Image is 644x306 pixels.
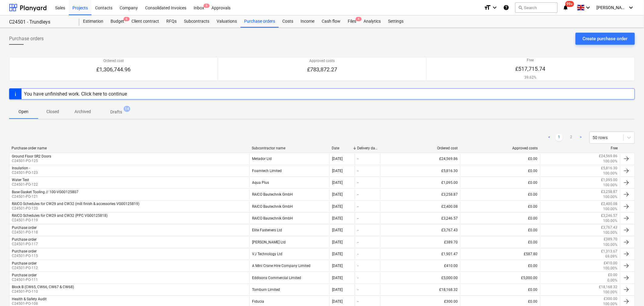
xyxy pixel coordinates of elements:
[601,249,618,254] p: £1,313.67
[606,254,618,259] p: 69.09%
[603,242,618,247] p: 100.00%
[332,146,352,150] div: Date
[604,237,618,242] p: £389.70
[16,109,31,115] p: Open
[12,194,78,199] p: C24501-PO-121
[12,166,30,170] div: Insulation -
[463,146,538,150] div: Approved costs
[357,146,378,150] div: Delivery date
[332,228,343,232] div: [DATE]
[614,277,644,306] div: Chat Widget
[601,177,618,183] p: £1,095.00
[12,277,38,282] p: C24501-PO-111
[601,225,618,230] p: £3,767.43
[380,154,460,164] div: £24,569.86
[518,5,523,10] span: search
[566,1,574,7] span: 99+
[12,206,139,211] p: C24501-PO-120
[628,4,635,11] i: keyboard_arrow_down
[307,58,337,63] p: Approved costs
[460,177,540,188] div: £0.00
[344,15,360,28] div: Files
[380,166,460,176] div: £5,816.30
[380,261,460,271] div: £410.00
[332,252,343,256] div: [DATE]
[603,230,618,235] p: 100.00%
[460,237,540,247] div: £0.00
[12,202,139,206] div: RAICO Schedules for CW29 and CW32 (mill finish & accessories VG00125819)
[204,4,210,8] span: 5
[249,272,329,283] div: Eddisons Commercial Limited
[318,15,344,28] div: Cash flow
[597,5,627,10] span: [PERSON_NAME]
[97,66,131,73] p: £1,306,744.96
[357,276,358,280] div: -
[12,154,51,158] div: Ground Floor SR2 Doors
[357,228,358,232] div: -
[12,190,78,194] div: Base Gasket Tooling // 100-VG00125807
[12,158,51,164] p: C24501-PO-125
[603,171,618,176] p: 100.00%
[380,249,460,259] div: £1,901.47
[249,225,329,235] div: Elite Fasteners Ltd
[357,157,358,161] div: -
[599,154,618,159] p: £24,569.86
[12,226,37,230] div: Purchase order
[357,181,358,185] div: -
[484,4,491,11] i: format_size
[516,58,546,63] p: Free
[460,261,540,271] div: £0.00
[460,285,540,295] div: £0.00
[107,15,128,28] a: Budget6
[249,237,329,247] div: [PERSON_NAME] Ltd
[297,15,318,28] a: Income
[163,15,180,28] a: RFQs
[360,15,384,28] div: Analytics
[332,169,343,173] div: [DATE]
[460,189,540,200] div: £0.00
[344,15,360,28] a: Files4
[12,297,47,301] div: Health & Safety Audit
[357,252,358,256] div: -
[568,134,575,141] a: Page 2
[124,17,130,21] span: 6
[380,272,460,283] div: £5,000.00
[380,201,460,212] div: £2,400.08
[601,213,618,218] p: £3,246.57
[12,253,38,259] p: C24501-PO-115
[460,272,540,283] div: £5,000.00
[252,146,327,150] div: Subcontractor name
[603,290,618,295] p: 100.00%
[332,181,343,185] div: [DATE]
[603,266,618,271] p: 100.00%
[124,106,130,112] span: 14
[603,183,618,188] p: 100.00%
[249,177,329,188] div: Aqua Plus
[491,4,498,11] i: keyboard_arrow_down
[332,192,343,197] div: [DATE]
[12,237,37,242] div: Purchase order
[12,285,74,289] div: Block B (CW65, CW66, CW67 & CW68)
[357,288,358,292] div: -
[12,261,37,265] div: Purchase order
[356,17,362,21] span: 4
[180,15,213,28] a: Subcontracts
[249,201,329,212] div: RAICO Bautechnik GmbH
[460,213,540,223] div: £0.00
[357,169,358,173] div: -
[79,15,107,28] div: Estimation
[128,15,163,28] a: Client contract
[249,189,329,200] div: RAICO Bautechnik GmbH
[249,261,329,271] div: A Mini Crane Hire Company Limited
[332,216,343,220] div: [DATE]
[107,15,128,28] div: Budget
[12,273,37,277] div: Purchase order
[603,218,618,223] p: 100.00%
[12,182,38,187] p: C24501-PO-122
[603,194,618,200] p: 100.00%
[357,299,358,304] div: -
